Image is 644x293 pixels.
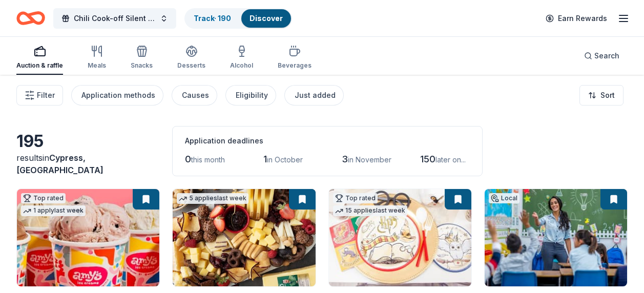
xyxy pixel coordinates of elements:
[16,6,45,30] a: Home
[173,189,315,286] img: Image for Gordon Food Service Store
[485,189,627,286] img: Image for Children’s Museum Houston
[348,155,391,164] span: in November
[74,12,156,25] span: Chili Cook-off Silent Auction
[489,193,520,203] div: Local
[16,61,63,70] div: Auction & raffle
[333,193,378,203] div: Top rated
[177,61,205,70] div: Desserts
[435,155,466,164] span: later on...
[225,85,276,106] button: Eligibility
[539,9,613,28] a: Earn Rewards
[576,46,628,66] button: Search
[250,14,283,23] a: Discover
[16,85,63,106] button: Filter
[284,85,344,106] button: Just added
[88,41,106,75] button: Meals
[16,152,160,176] div: results
[81,89,155,101] div: Application methods
[263,154,267,164] span: 1
[278,61,311,70] div: Beverages
[88,61,106,70] div: Meals
[71,85,163,106] button: Application methods
[16,41,63,75] button: Auction & raffle
[194,14,231,23] a: Track· 190
[295,89,336,101] div: Just added
[17,189,159,286] img: Image for Amy's Ice Creams
[420,154,435,164] span: 150
[594,50,619,62] span: Search
[579,85,624,106] button: Sort
[184,8,292,29] button: Track· 190Discover
[230,41,253,75] button: Alcohol
[21,193,66,203] div: Top rated
[53,8,176,29] button: Chili Cook-off Silent Auction
[236,89,268,101] div: Eligibility
[185,154,191,164] span: 0
[600,89,615,101] span: Sort
[191,155,225,164] span: this month
[131,61,153,70] div: Snacks
[278,41,311,75] button: Beverages
[333,205,407,216] div: 15 applies last week
[16,153,103,175] span: in
[16,153,103,175] span: Cypress, [GEOGRAPHIC_DATA]
[172,85,217,106] button: Causes
[342,154,348,164] span: 3
[182,89,209,101] div: Causes
[185,135,470,147] div: Application deadlines
[131,41,153,75] button: Snacks
[21,205,86,216] div: 1 apply last week
[267,155,303,164] span: in October
[177,41,205,75] button: Desserts
[37,89,55,101] span: Filter
[177,193,248,204] div: 5 applies last week
[329,189,471,286] img: Image for Oriental Trading
[230,61,253,70] div: Alcohol
[16,131,160,152] div: 195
